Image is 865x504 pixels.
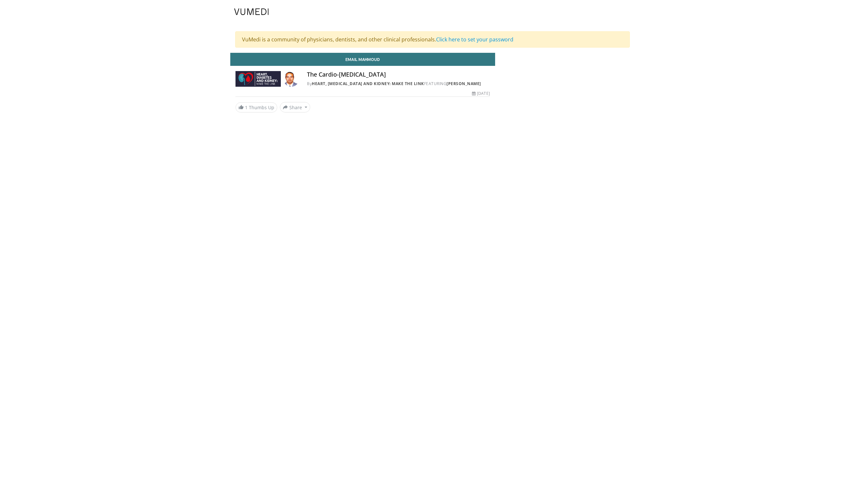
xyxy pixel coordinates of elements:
[230,53,495,66] a: Email Mahmoud
[245,104,248,111] span: 1
[307,81,490,87] div: By FEATURING
[472,91,490,96] div: [DATE]
[235,102,277,112] a: 1 Thumbs Up
[436,36,513,43] a: Click here to set your password
[307,71,490,78] h4: The Cardio-[MEDICAL_DATA]
[312,81,424,86] a: Heart, [MEDICAL_DATA] and Kidney: Make the Link
[280,102,310,112] button: Share
[235,31,630,48] div: VuMedi is a community of physicians, dentists, and other clinical professionals.
[447,81,481,86] a: [PERSON_NAME]
[283,71,299,87] img: Avatar
[234,8,269,15] img: VuMedi Logo
[235,71,281,87] img: Heart, Diabetes and Kidney: Make the Link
